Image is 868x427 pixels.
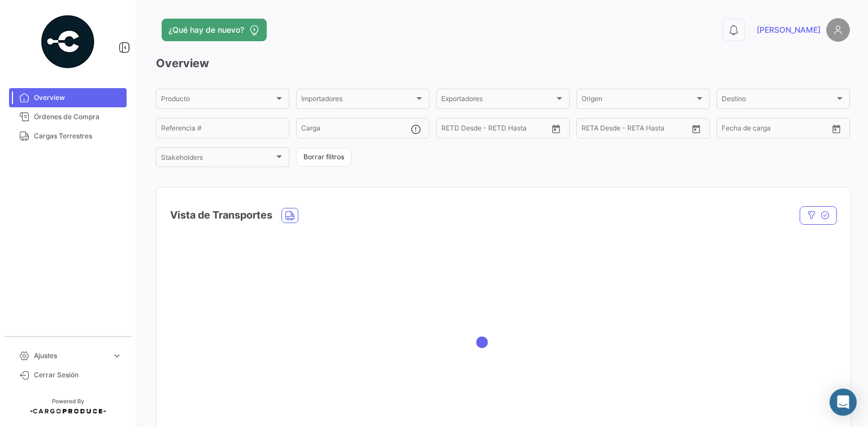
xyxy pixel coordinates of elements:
span: Producto [161,97,274,104]
a: Overview [9,88,127,107]
button: Land [282,208,298,223]
span: Stakeholders [161,155,274,163]
span: Exportadores [441,97,554,104]
span: Overview [34,93,122,103]
button: Open calendar [548,120,565,137]
a: Órdenes de Compra [9,107,127,127]
button: Open calendar [688,120,705,137]
input: Hasta [610,126,661,134]
input: Desde [441,126,462,134]
span: expand_more [112,351,122,361]
span: Cerrar Sesión [34,370,122,380]
button: Borrar filtros [296,148,351,167]
a: Cargas Terrestres [9,127,127,146]
span: Ajustes [34,351,107,361]
button: ¿Qué hay de nuevo? [162,19,267,41]
button: Open calendar [828,120,845,137]
img: placeholder-user.png [826,18,850,42]
img: powered-by.png [40,14,96,70]
span: Destino [722,97,835,104]
span: ¿Qué hay de nuevo? [168,24,244,36]
span: Origen [581,97,695,104]
span: Órdenes de Compra [34,112,122,122]
input: Desde [722,126,742,134]
span: [PERSON_NAME] [757,24,821,36]
span: Importadores [301,97,414,104]
input: Hasta [750,126,801,134]
span: Cargas Terrestres [34,131,122,141]
input: Desde [581,126,602,134]
h3: Overview [156,55,850,71]
div: Abrir Intercom Messenger [830,389,857,416]
input: Hasta [470,126,520,134]
h4: Vista de Transportes [170,207,272,223]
